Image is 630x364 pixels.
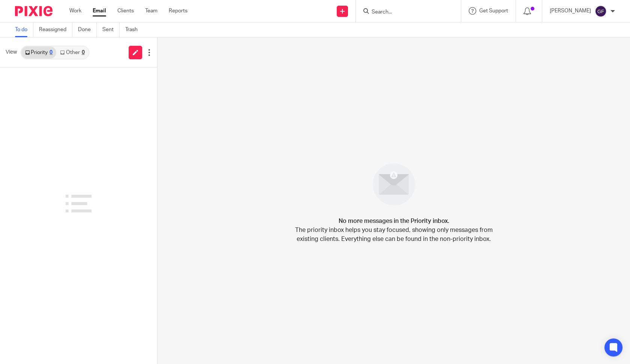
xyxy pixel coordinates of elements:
a: Team [145,7,157,15]
p: The priority inbox helps you stay focused, showing only messages from existing clients. Everythin... [294,226,493,244]
div: 0 [49,50,52,55]
a: Trash [125,23,143,37]
a: Reassigned [39,23,72,37]
span: Get Support [479,8,508,14]
a: Done [78,23,97,37]
span: View [6,48,17,56]
a: Reports [169,7,187,15]
h4: No more messages in the Priority inbox. [339,217,449,226]
div: 0 [82,50,85,55]
a: To do [15,23,33,37]
a: Work [69,7,81,15]
img: svg%3E [595,5,607,17]
p: [PERSON_NAME] [550,7,591,15]
a: Email [93,7,106,15]
a: Sent [102,23,120,37]
a: Other0 [56,47,88,59]
a: Clients [117,7,134,15]
input: Search [371,9,438,16]
a: Priority0 [21,47,56,59]
img: image [368,158,420,211]
img: Pixie [15,6,52,16]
